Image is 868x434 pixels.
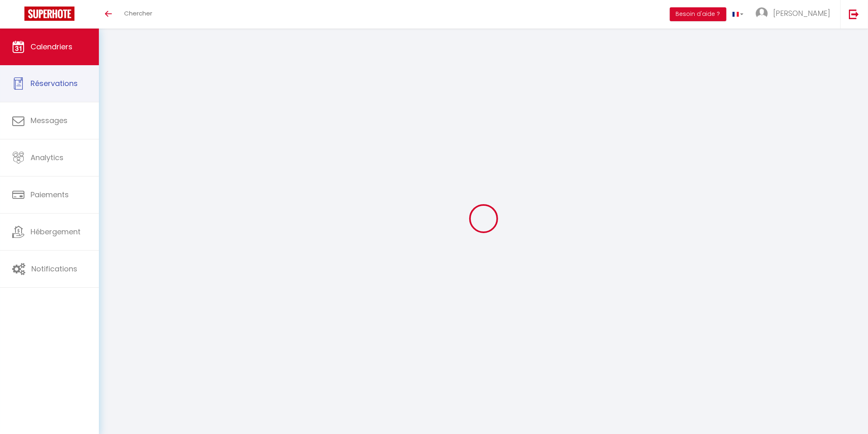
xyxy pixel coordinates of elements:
button: Besoin d'aide ? [670,7,726,21]
span: Réservations [31,78,78,88]
span: Messages [31,115,68,126]
span: Chercher [124,9,152,18]
span: [PERSON_NAME] [773,8,830,18]
span: Notifications [31,264,77,274]
span: Analytics [31,152,63,163]
img: logout [849,9,859,19]
span: Hébergement [31,227,81,237]
span: Calendriers [31,42,72,52]
img: ... [756,7,768,20]
span: Paiements [31,189,69,200]
img: Super Booking [24,7,74,21]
